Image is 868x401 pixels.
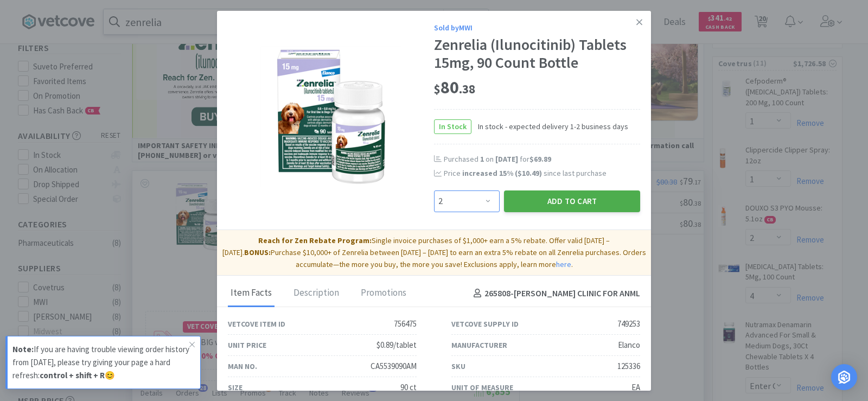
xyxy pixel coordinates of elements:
div: Elanco [618,339,640,352]
div: Description [291,280,342,307]
strong: control + shift + R [40,370,105,380]
div: Open Intercom Messenger [831,364,857,390]
strong: Reach for Zen Rebate Program: [258,235,372,245]
div: 756475 [394,317,417,330]
div: EA [631,381,640,394]
strong: Note: [12,344,34,354]
div: Vetcove Item ID [228,318,285,330]
div: Item Facts [228,280,275,307]
span: In Stock [435,120,471,133]
span: $69.89 [529,154,551,164]
span: [DATE] [495,154,518,164]
div: Price since last purchase [444,167,640,179]
div: 125336 [617,360,640,373]
span: In stock - expected delivery 1-2 business days [471,120,628,132]
div: 90 ct [400,381,417,394]
span: . 38 [459,81,475,97]
p: If you are having trouble viewing order history from [DATE], please try giving your page a hard r... [12,343,189,382]
div: Purchased on for [444,154,640,165]
strong: BONUS: [244,247,271,257]
div: Promotions [358,280,409,307]
p: Single invoice purchases of $1,000+ earn a 5% rebate. Offer valid [DATE] – [DATE]. Purchase $10,0... [221,234,647,271]
div: Unit of Measure [451,381,513,393]
span: 80 [434,77,475,98]
div: Size [228,381,242,393]
div: CA5539090AM [371,360,417,373]
div: Manufacturer [451,339,507,351]
img: 3c97fef2249340d480a79f49aa74070d_749253.png [260,46,401,187]
div: Zenrelia (Ilunocitinib) Tablets 15mg, 90 Count Bottle [434,36,640,72]
span: 1 [480,154,484,164]
div: Unit Price [228,339,266,351]
a: here [556,259,571,269]
div: Vetcove Supply ID [451,318,519,330]
button: Add to Cart [504,190,640,212]
span: $ [434,81,441,97]
div: Sold by MWI [434,22,640,34]
div: Man No. [228,360,257,372]
h4: 265808 - [PERSON_NAME] CLINIC FOR ANML [469,287,640,301]
div: $0.89/tablet [376,339,417,352]
div: 749253 [617,317,640,330]
div: SKU [451,360,465,372]
span: increased 15 % ( ) [462,168,542,178]
span: $10.49 [518,168,539,178]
